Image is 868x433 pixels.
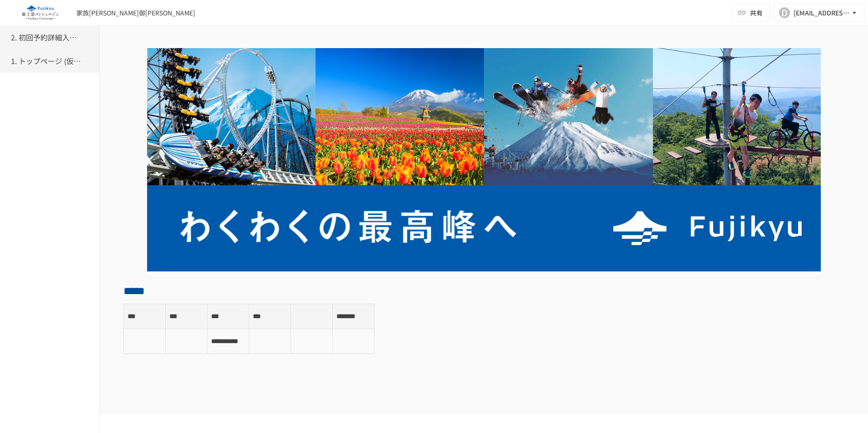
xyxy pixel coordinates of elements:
[123,48,844,271] img: 9NYIRYgtduoQjoGXsqqe5dy77I5ILDG0YqJd0KDzNKZ
[76,8,195,18] div: 家族[PERSON_NAME]御[PERSON_NAME]
[11,5,69,20] img: eQeGXtYPV2fEKIA3pizDiVdzO5gJTl2ahLbsPaD2E4R
[750,8,763,18] span: 共有
[774,4,864,22] button: D[EMAIL_ADDRESS][DOMAIN_NAME]
[11,32,84,44] h6: 2. 初回予約詳細入力ページ
[779,7,790,18] div: D
[732,4,770,22] button: 共有
[11,55,84,67] h6: 1. トップページ (仮予約一覧)
[794,7,850,19] div: [EMAIL_ADDRESS][DOMAIN_NAME]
